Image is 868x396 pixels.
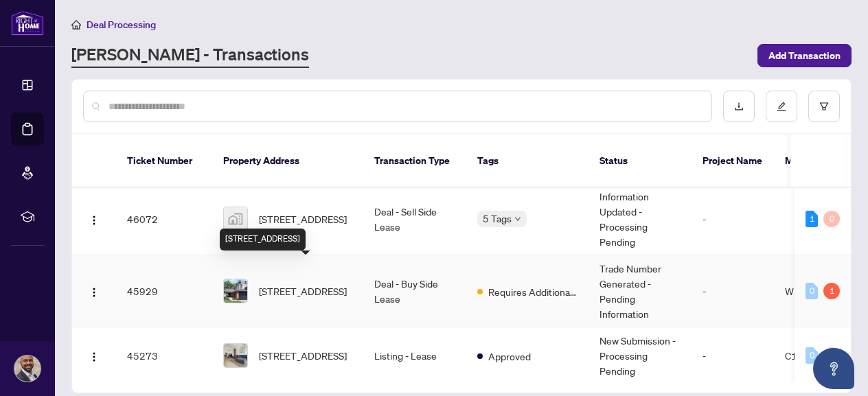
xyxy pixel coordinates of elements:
a: [PERSON_NAME] - Transactions [71,43,309,68]
div: 1 [806,211,818,227]
td: Listing - Lease [363,327,466,384]
div: 0 [806,347,818,364]
button: download [723,91,755,122]
td: - [692,327,774,384]
th: Ticket Number [116,135,212,188]
span: Deal Processing [87,19,156,31]
td: New Submission - Processing Pending [589,327,692,384]
th: MLS # [774,135,856,188]
th: Status [589,135,692,188]
span: edit [777,102,786,111]
td: 45929 [116,255,212,327]
span: 5 Tags [483,211,512,226]
img: thumbnail-img [224,207,247,231]
td: Trade Number Generated - Pending Information [589,255,692,327]
span: [STREET_ADDRESS] [259,348,347,363]
button: edit [766,91,797,122]
span: down [514,216,521,222]
span: filter [819,102,829,111]
td: 46072 [116,183,212,255]
div: 1 [823,283,840,299]
span: Approved [488,349,531,364]
div: 0 [806,283,818,299]
td: - [692,183,774,255]
td: 45273 [116,327,212,384]
img: thumbnail-img [224,344,247,367]
button: Logo [83,280,105,302]
td: - [692,255,774,327]
span: [STREET_ADDRESS] [259,211,347,226]
img: Logo [89,287,100,298]
button: filter [808,91,840,122]
button: Logo [83,345,105,366]
th: Transaction Type [363,135,466,188]
img: Logo [89,351,100,362]
span: home [71,20,81,30]
button: Open asap [813,348,854,389]
img: logo [11,10,44,36]
img: thumbnail-img [224,279,247,303]
button: Logo [83,208,105,230]
span: Requires Additional Docs [488,284,578,299]
img: Logo [89,215,100,226]
td: Deal - Buy Side Lease [363,255,466,327]
td: Information Updated - Processing Pending [589,183,692,255]
td: Deal - Sell Side Lease [363,183,466,255]
span: download [734,102,744,111]
span: C12302262 [785,349,841,362]
span: [STREET_ADDRESS] [259,283,347,299]
span: Add Transaction [768,45,841,67]
th: Property Address [212,135,363,188]
button: Add Transaction [757,44,852,67]
div: [STREET_ADDRESS] [220,229,306,251]
img: Profile Icon [14,356,41,382]
th: Tags [466,135,589,188]
div: 0 [823,211,840,227]
th: Project Name [692,135,774,188]
span: W12285635 [785,285,843,297]
div: 0 [823,347,840,364]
